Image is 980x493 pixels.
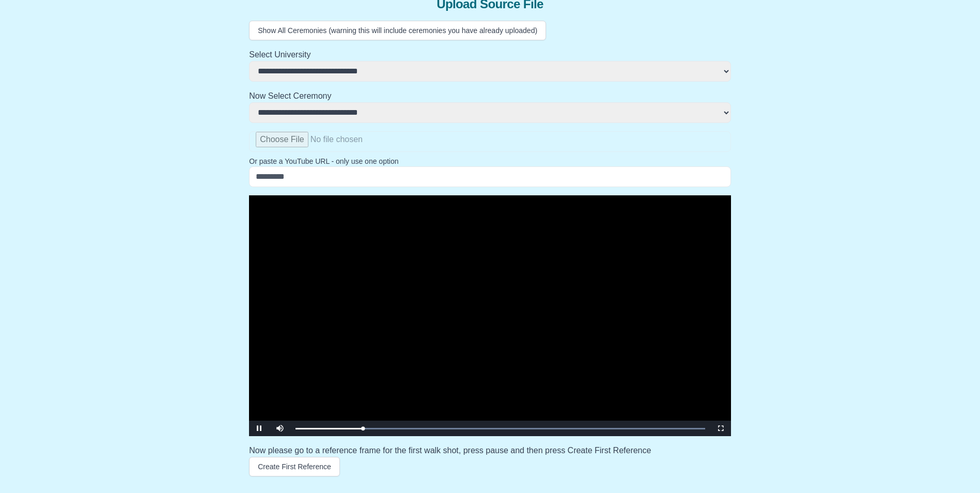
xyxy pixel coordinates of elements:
[249,421,270,436] button: Pause
[295,428,705,429] div: Progress Bar
[270,421,290,436] button: Mute
[710,421,731,436] button: Fullscreen
[249,90,731,102] h2: Now Select Ceremony
[249,21,546,40] button: Show All Ceremonies (warning this will include ceremonies you have already uploaded)
[249,156,731,166] p: Or paste a YouTube URL - only use one option
[249,457,340,476] button: Create First Reference
[249,195,731,436] div: Video Player
[249,444,731,457] h3: Now please go to a reference frame for the first walk shot, press pause and then press Create Fir...
[249,49,731,61] h2: Select University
